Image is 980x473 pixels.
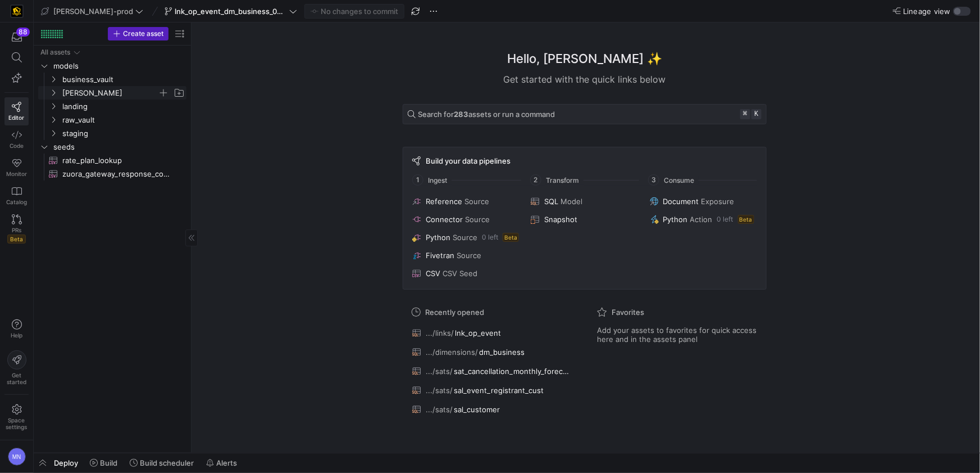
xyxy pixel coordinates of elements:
[648,213,759,226] button: PythonAction0 leftBeta
[409,345,575,359] button: .../dimensions/dm_business
[62,100,185,113] span: landing
[528,213,640,226] button: Snapshot
[544,215,577,224] span: Snapshot
[597,326,758,344] span: Add your assets to favorites for quick access here and in the assets panel
[38,113,186,127] div: Press SPACE to select this row.
[38,140,186,154] div: Press SPACE to select this row.
[201,453,242,472] button: Alerts
[6,170,27,177] span: Monitor
[457,251,481,260] span: Source
[7,372,26,385] span: Get started
[409,326,575,340] button: .../links/lnk_op_event
[443,269,477,278] span: CSV Seed
[53,7,133,16] span: [PERSON_NAME]-prod
[40,48,70,56] div: All assets
[12,227,21,233] span: PRs
[426,233,450,242] span: Python
[507,49,662,68] h1: Hello, [PERSON_NAME] ✨
[38,46,186,59] div: Press SPACE to select this row.
[426,386,453,395] span: .../sats/
[4,125,29,154] a: Code
[108,27,168,40] button: Create asset
[175,7,287,16] span: lnk_op_event_dm_business_090925
[38,59,186,73] div: Press SPACE to select this row.
[503,233,519,242] span: Beta
[4,97,29,125] a: Editor
[100,458,117,467] span: Build
[663,197,699,206] span: Document
[216,458,237,467] span: Alerts
[62,87,158,100] span: [PERSON_NAME]
[38,86,186,100] div: Press SPACE to select this row.
[38,167,186,181] div: Press SPACE to select this row.
[426,367,453,376] span: .../sats/
[409,402,575,417] button: .../sats/sal_customer
[38,154,186,167] div: Press SPACE to select this row.
[455,328,501,337] span: lnk_op_event
[663,215,688,224] span: Python
[38,100,186,113] div: Press SPACE to select this row.
[53,141,185,154] span: seeds
[8,448,26,466] div: MN
[9,114,25,121] span: Editor
[123,30,163,38] span: Create asset
[426,251,454,260] span: Fivetran
[38,73,186,86] div: Press SPACE to select this row.
[410,267,522,280] button: CSVCSV Seed
[62,114,185,127] span: raw_vault
[426,405,453,414] span: .../sats/
[453,233,477,242] span: Source
[410,231,522,244] button: PythonSource0 leftBeta
[454,386,544,395] span: sal_event_registrant_cust
[53,60,185,73] span: models
[426,215,463,224] span: Connector
[38,154,186,167] a: rate_plan_lookup​​​​​​
[4,445,29,469] button: MN
[409,383,575,398] button: .../sats/sal_event_registrant_cust
[4,314,29,344] button: Help
[738,215,754,224] span: Beta
[410,195,522,208] button: ReferenceSource
[10,332,24,339] span: Help
[426,269,440,278] span: CSV
[482,233,498,241] span: 0 left
[426,156,510,165] span: Build your data pipelines
[454,405,500,414] span: sal_customer
[410,213,522,226] button: ConnectorSource
[11,6,22,17] img: https://storage.googleapis.com/y42-prod-data-exchange/images/uAsz27BndGEK0hZWDFeOjoxA7jCwgK9jE472...
[4,399,29,435] a: Spacesettings
[403,73,767,86] div: Get started with the quick links below
[648,195,759,208] button: DocumentExposure
[717,215,733,223] span: 0 left
[7,235,26,244] span: Beta
[465,215,490,224] span: Source
[62,154,174,167] span: rate_plan_lookup​​​​​​
[464,197,489,206] span: Source
[479,348,525,357] span: dm_business
[62,168,174,181] span: zuora_gateway_response_codes​​​​​​
[54,458,78,467] span: Deploy
[4,2,29,21] a: https://storage.googleapis.com/y42-prod-data-exchange/images/uAsz27BndGEK0hZWDFeOjoxA7jCwgK9jE472...
[140,458,194,467] span: Build scheduler
[6,417,28,430] span: Space settings
[612,308,644,317] span: Favorites
[62,127,185,140] span: staging
[528,195,640,208] button: SQLModel
[4,154,29,182] a: Monitor
[454,367,572,376] span: sat_cancellation_monthly_forecast
[425,308,484,317] span: Recently opened
[690,215,713,224] span: Action
[454,110,468,119] strong: 283
[4,27,29,47] button: 88
[740,109,750,119] kbd: ⌘
[418,110,555,119] span: Search for assets or run a command
[38,167,186,181] a: zuora_gateway_response_codes​​​​​​
[38,4,146,19] button: [PERSON_NAME]-prod
[10,142,24,149] span: Code
[426,197,462,206] span: Reference
[38,127,186,140] div: Press SPACE to select this row.
[560,197,582,206] span: Model
[4,346,29,390] button: Getstarted
[701,197,735,206] span: Exposure
[162,4,300,19] button: lnk_op_event_dm_business_090925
